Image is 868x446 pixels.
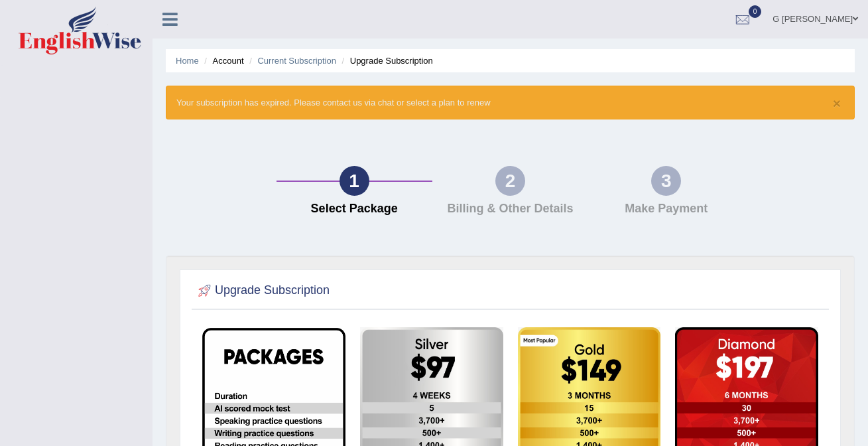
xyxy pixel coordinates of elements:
div: Your subscription has expired. Please contact us via chat or select a plan to renew [166,86,855,119]
h2: Upgrade Subscription [195,281,330,301]
h4: Select Package [283,202,426,216]
span: 0 [749,5,762,18]
div: 3 [651,166,681,196]
a: Home [176,56,199,66]
h4: Make Payment [595,202,737,216]
li: Account [201,54,243,67]
button: × [833,96,841,110]
a: Current Subscription [257,56,336,66]
h4: Billing & Other Details [439,202,582,216]
div: 2 [495,166,525,196]
div: 1 [340,166,369,196]
li: Upgrade Subscription [339,54,433,67]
